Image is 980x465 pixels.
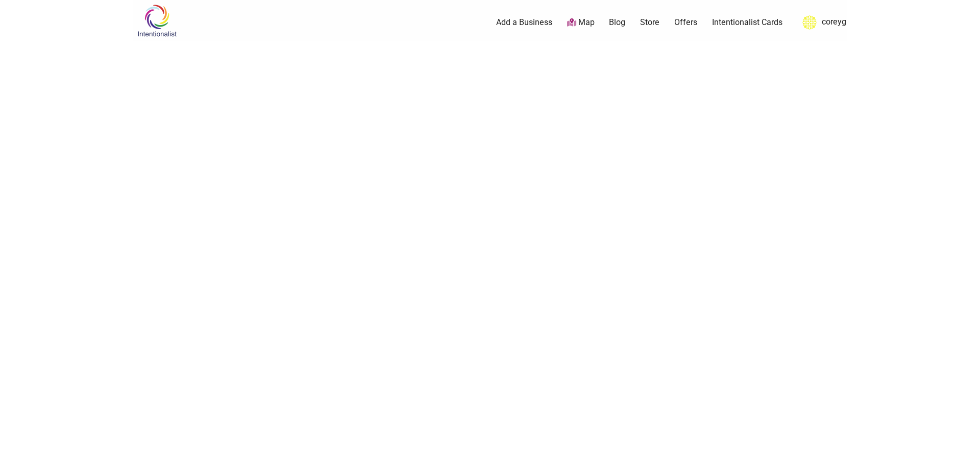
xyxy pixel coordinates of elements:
a: Intentionalist Cards [712,17,782,28]
a: Blog [609,17,625,28]
a: Offers [674,17,697,28]
a: Add a Business [496,17,552,28]
img: Intentionalist [133,4,181,37]
a: Map [567,17,595,29]
a: coreyg [797,13,846,32]
a: Store [640,17,659,28]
